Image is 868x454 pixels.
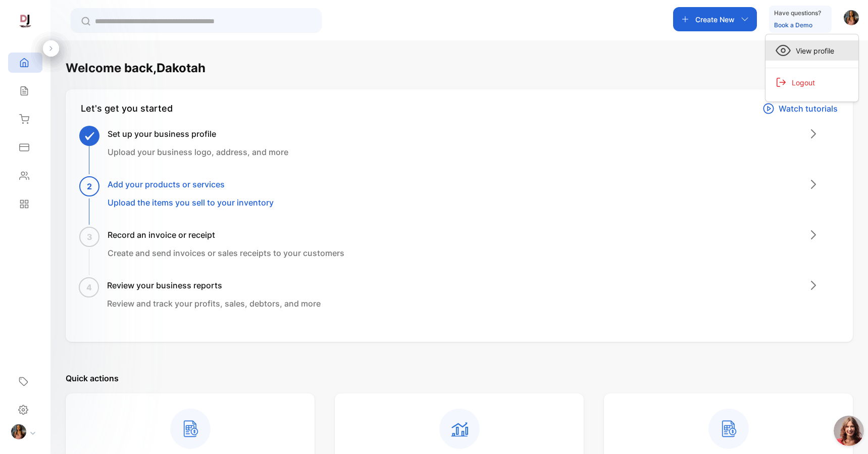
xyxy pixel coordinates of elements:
[18,13,33,28] img: logo
[87,231,92,243] span: 3
[791,45,834,56] span: View profile
[779,103,838,115] p: Watch tutorials
[844,10,859,25] img: avatar
[787,77,815,88] span: Logout
[762,102,838,116] a: Watch tutorials
[108,128,288,140] h3: Set up your business profile
[673,7,757,31] button: Create New
[826,412,868,454] iframe: LiveChat chat widget
[776,43,791,58] img: Icon
[695,14,735,25] p: Create New
[108,229,344,241] h3: Record an invoice or receipt
[87,180,92,192] span: 2
[774,21,812,29] a: Book a Demo
[108,196,274,209] p: Upload the items you sell to your inventory
[107,297,321,310] p: Review and track your profits, sales, debtors, and more
[107,279,321,291] h3: Review your business reports
[11,424,26,439] img: profile
[108,178,274,190] h3: Add your products or services
[81,102,173,116] div: Let's get you started
[774,8,821,18] p: Have questions?
[844,7,859,31] button: avatar
[108,146,288,158] p: Upload your business logo, address, and more
[66,59,206,77] h1: Welcome back, Dakotah
[66,372,853,384] p: Quick actions
[108,247,344,259] p: Create and send invoices or sales receipts to your customers
[776,77,787,88] img: Icon
[86,281,92,293] span: 4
